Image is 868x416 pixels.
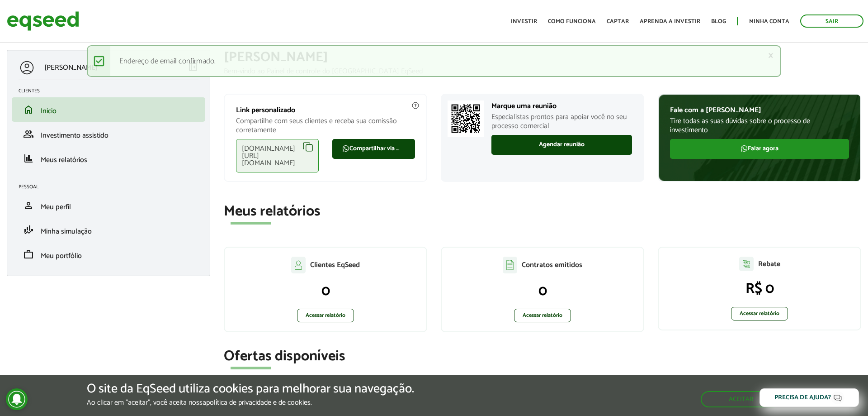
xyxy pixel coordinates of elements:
span: finance_mode [23,225,34,235]
a: Minha conta [749,19,789,24]
li: Meus relatórios [12,146,205,171]
li: Meu perfil [12,193,205,218]
span: Investimento assistido [41,129,108,142]
a: groupInvestimento assistido [19,129,198,139]
h2: Clientes [19,88,205,94]
p: Especialistas prontos para apoiar você no seu processo comercial [491,113,632,130]
span: Meus relatórios [41,154,87,166]
p: Contratos emitidos [522,261,582,269]
p: 0 [451,282,634,300]
a: workMeu portfólio [19,249,198,260]
p: Ao clicar em "aceitar", você aceita nossa . [87,398,414,407]
h2: Ofertas disponíveis [224,349,861,364]
img: agent-contratos.svg [503,257,517,273]
a: Compartilhar via WhatsApp [332,139,415,159]
span: group [23,129,34,139]
span: Minha simulação [41,225,92,238]
div: [DOMAIN_NAME][URL][DOMAIN_NAME] [236,139,319,172]
p: Rebate [758,260,780,268]
span: home [23,104,34,115]
img: agent-meulink-info2.svg [411,101,420,110]
p: 0 [234,282,417,300]
span: finance [23,153,34,164]
div: Endereço de email confirmado. [87,45,781,77]
span: Meu portfólio [41,250,82,262]
p: [PERSON_NAME] [44,63,98,72]
a: Sair [800,14,863,28]
img: EqSeed [7,9,79,33]
a: Blog [711,19,726,24]
a: Agendar reunião [491,135,632,155]
a: Como funciona [548,19,596,24]
img: agent-clientes.svg [291,257,306,273]
li: Investimento assistido [12,122,205,146]
a: Investir [511,19,537,24]
a: política de privacidade e de cookies [206,399,311,406]
a: financeMeus relatórios [19,153,198,164]
span: Início [41,105,57,117]
p: Compartilhe com seus clientes e receba sua comissão corretamente [236,117,415,134]
p: Clientes EqSeed [310,261,360,269]
img: FaWhatsapp.svg [342,145,349,152]
p: Tire todas as suas dúvidas sobre o processo de investimento [670,117,849,134]
a: Acessar relatório [514,309,571,322]
p: Fale com a [PERSON_NAME] [670,106,849,115]
p: Marque uma reunião [491,102,632,110]
h2: Pessoal [19,184,205,190]
li: Meu portfólio [12,242,205,267]
a: Aprenda a investir [640,19,700,24]
a: Captar [607,19,629,24]
a: × [768,51,774,60]
button: Aceitar [701,391,781,407]
h2: Meus relatórios [224,204,861,220]
p: R$ 0 [668,280,851,297]
a: personMeu perfil [19,200,198,211]
img: FaWhatsapp.svg [741,145,748,152]
li: Início [12,97,205,122]
a: Acessar relatório [297,309,354,322]
a: Falar agora [670,139,849,159]
a: finance_modeMinha simulação [19,225,198,235]
p: Link personalizado [236,106,415,115]
img: agent-relatorio.svg [739,257,754,271]
span: person [23,200,34,211]
li: Minha simulação [12,218,205,242]
span: work [23,249,34,260]
img: Marcar reunião com consultor [448,100,484,137]
a: Acessar relatório [731,307,788,320]
h5: O site da EqSeed utiliza cookies para melhorar sua navegação. [87,382,414,396]
a: homeInício [19,104,198,115]
span: Meu perfil [41,201,71,213]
